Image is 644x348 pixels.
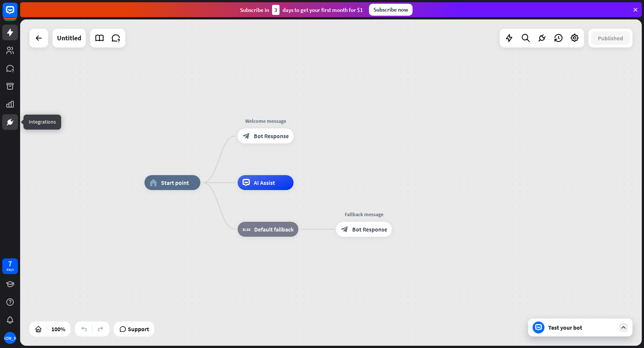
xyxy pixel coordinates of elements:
[548,324,615,331] div: Test your bot
[240,5,363,15] div: Subscribe in days to get your first month for $1
[161,179,189,186] span: Start point
[57,29,81,47] div: Untitled
[149,179,157,186] i: home_2
[369,4,413,16] div: Subscribe now
[243,226,250,233] i: block_fallback
[2,258,18,274] a: 7 days
[254,226,294,233] span: Default fallback
[243,132,250,140] i: block_bot_response
[232,117,299,125] div: Welcome message
[6,267,14,272] div: days
[6,3,28,25] button: Open LiveChat chat widget
[591,31,630,45] button: Published
[352,226,387,233] span: Bot Response
[8,260,12,267] div: 7
[254,179,275,186] span: AI Assist
[49,323,67,335] div: 100%
[272,5,280,15] div: 3
[341,226,348,233] i: block_bot_response
[331,211,398,218] div: Fallback message
[4,332,16,344] div: [PERSON_NAME]
[128,323,149,335] span: Support
[254,132,289,140] span: Bot Response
